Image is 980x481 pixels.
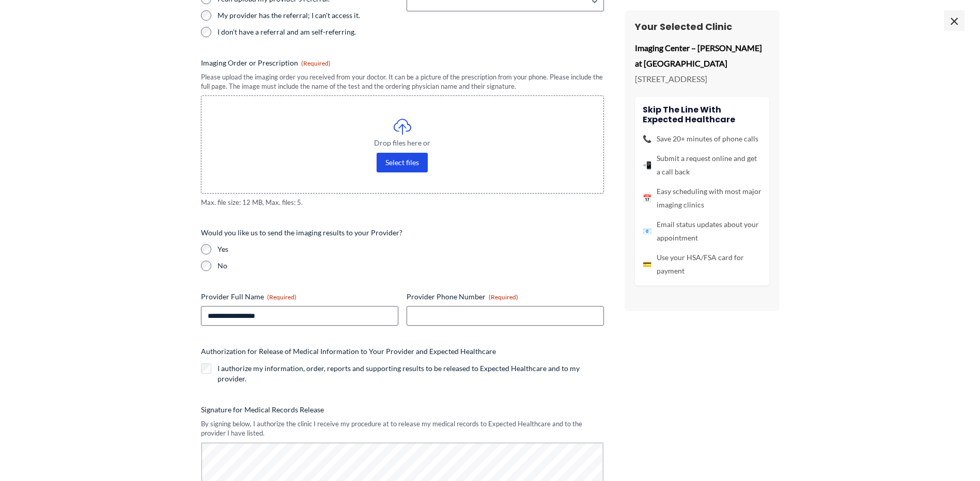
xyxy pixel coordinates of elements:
span: (Required) [301,59,331,67]
label: I don't have a referral and am self-referring. [217,27,398,37]
label: Yes [217,244,604,254]
span: 📅 [643,191,651,205]
span: × [944,10,965,31]
li: Submit a request online and get a call back [643,152,761,179]
label: No [217,261,604,271]
li: Use your HSA/FSA card for payment [643,251,761,278]
span: (Required) [489,293,518,301]
span: (Required) [267,293,297,301]
label: Signature for Medical Records Release [201,405,604,415]
div: Please upload the imaging order you received from your doctor. It can be a picture of the prescri... [201,72,604,91]
span: 💳 [643,258,651,271]
label: Imaging Order or Prescription [201,58,604,68]
h3: Your Selected Clinic [635,21,769,33]
li: Easy scheduling with most major imaging clinics [643,185,761,212]
label: Provider Phone Number [407,292,604,302]
span: Max. file size: 12 MB, Max. files: 5. [201,198,604,207]
li: Email status updates about your appointment [643,218,761,245]
h4: Skip the line with Expected Healthcare [643,105,761,124]
div: By signing below, I authorize the clinic I receive my procedure at to release my medical records ... [201,419,604,438]
label: Provider Full Name [201,292,398,302]
span: 📞 [643,132,651,146]
p: Imaging Center – [PERSON_NAME] at [GEOGRAPHIC_DATA] [635,40,769,71]
span: Drop files here or [222,139,583,147]
li: Save 20+ minutes of phone calls [643,132,761,146]
span: 📲 [643,158,651,172]
legend: Would you like us to send the imaging results to your Provider? [201,228,402,238]
label: My provider has the referral; I can't access it. [217,10,398,21]
button: select files, imaging order or prescription(required) [377,153,428,172]
span: 📧 [643,225,651,238]
label: I authorize my information, order, reports and supporting results to be released to Expected Heal... [217,363,604,384]
p: [STREET_ADDRESS] [635,71,769,87]
legend: Authorization for Release of Medical Information to Your Provider and Expected Healthcare [201,346,496,357]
